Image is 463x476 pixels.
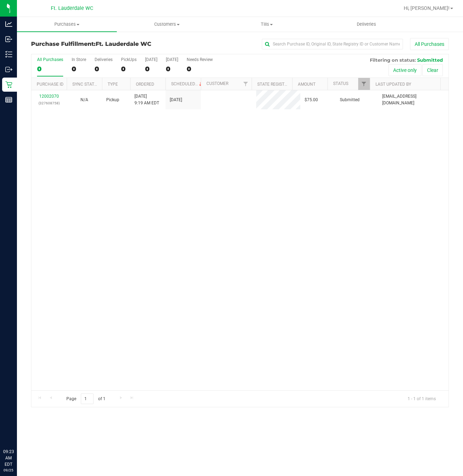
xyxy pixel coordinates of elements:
span: Filtering on status: [370,57,416,63]
div: Needs Review [187,57,213,62]
div: Deliveries [95,57,113,62]
a: Scheduled [171,81,203,86]
button: N/A [80,97,88,103]
p: (327608758) [36,100,62,106]
div: 0 [95,65,113,73]
button: Clear [422,64,443,76]
div: 0 [72,65,86,73]
a: Ordered [136,82,154,87]
span: Not Applicable [80,97,88,102]
span: Ft. Lauderdale WC [96,41,151,47]
span: Customers [117,21,216,28]
div: PickUps [121,57,137,62]
span: [DATE] [170,97,182,103]
a: Filter [240,78,252,90]
span: 1 - 1 of 1 items [402,393,441,404]
a: Purchases [17,17,117,32]
a: Deliveries [317,17,416,32]
span: [DATE] 9:19 AM EDT [134,93,159,106]
div: 0 [166,65,178,73]
a: Customers [117,17,217,32]
a: 12002070 [39,94,59,99]
a: Status [333,81,348,86]
inline-svg: Inventory [5,51,12,58]
div: 0 [37,65,63,73]
a: Type [108,82,118,87]
div: 0 [145,65,157,73]
span: Purchases [17,21,117,28]
a: State Registry ID [257,82,294,87]
a: Filter [358,78,370,90]
div: All Purchases [37,57,63,62]
span: Submitted [340,97,360,103]
span: Pickup [106,97,119,103]
p: 09/25 [3,468,14,473]
span: Page of 1 [60,393,111,404]
a: Sync Status [72,82,100,87]
input: Search Purchase ID, Original ID, State Registry ID or Customer Name... [262,39,403,49]
button: All Purchases [410,38,449,50]
iframe: Resource center [7,420,28,441]
span: [EMAIL_ADDRESS][DOMAIN_NAME] [382,93,444,106]
a: Amount [298,82,315,87]
div: [DATE] [166,57,178,62]
span: $75.00 [305,97,318,103]
span: Deliveries [347,21,386,28]
div: 0 [187,65,213,73]
p: 09:23 AM EDT [3,448,14,468]
input: 1 [81,393,94,404]
a: Tills [217,17,317,32]
inline-svg: Outbound [5,66,12,73]
inline-svg: Retail [5,81,12,88]
div: [DATE] [145,57,157,62]
span: Hi, [PERSON_NAME]! [404,5,450,11]
inline-svg: Inbound [5,36,12,43]
a: Last Updated By [375,82,411,87]
inline-svg: Analytics [5,20,12,28]
span: Ft. Lauderdale WC [51,5,93,11]
span: Tills [217,21,316,28]
div: In Store [72,57,86,62]
inline-svg: Reports [5,96,12,103]
h3: Purchase Fulfillment: [31,41,170,47]
a: Purchase ID [37,82,64,87]
button: Active only [389,64,421,76]
div: 0 [121,65,137,73]
a: Customer [206,81,228,86]
span: Submitted [417,57,443,63]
